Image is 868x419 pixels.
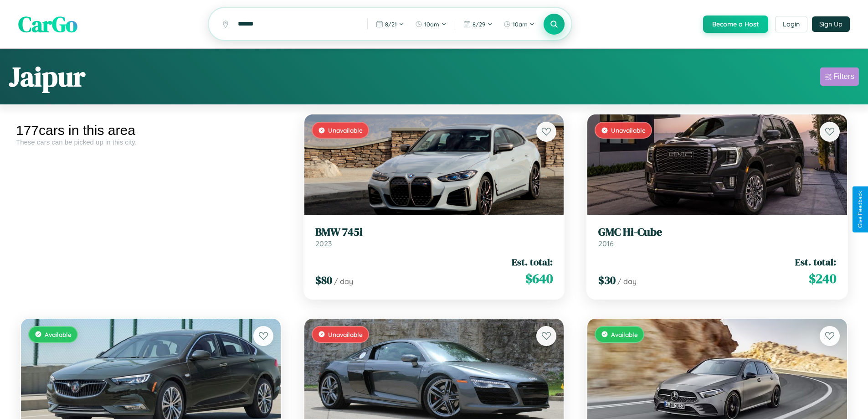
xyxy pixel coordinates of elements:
span: 10am [513,21,528,28]
span: 2023 [315,239,332,248]
button: 10am [499,17,539,31]
h1: Jaipur [9,58,85,95]
div: Give Feedback [857,191,863,228]
h3: BMW 745i [315,226,553,239]
span: Unavailable [328,126,363,134]
button: 10am [411,17,451,31]
a: GMC Hi-Cube2016 [598,226,836,248]
h3: GMC Hi-Cube [598,226,836,239]
button: Become a Host [703,16,768,33]
div: These cars can be picked up in this city. [16,138,286,146]
span: 10am [424,21,439,28]
span: CarGo [18,9,77,39]
span: / day [334,277,353,286]
span: Available [45,331,72,338]
span: $ 640 [525,269,553,288]
button: Sign Up [812,16,850,32]
span: $ 30 [598,273,616,288]
span: / day [617,277,637,286]
button: Filters [820,67,859,86]
span: Est. total: [512,255,553,269]
span: Est. total: [795,255,836,269]
span: Unavailable [328,331,363,338]
span: Available [611,331,638,338]
button: 8/21 [371,17,409,31]
span: Unavailable [611,126,646,134]
div: 177 cars in this area [16,123,286,138]
button: Login [775,16,807,32]
span: 8 / 29 [473,21,485,28]
button: 8/29 [459,17,497,31]
span: 2016 [598,239,614,248]
span: $ 80 [315,273,332,288]
span: 8 / 21 [385,21,397,28]
div: Filters [833,72,854,81]
a: BMW 745i2023 [315,226,553,248]
span: $ 240 [809,269,836,288]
